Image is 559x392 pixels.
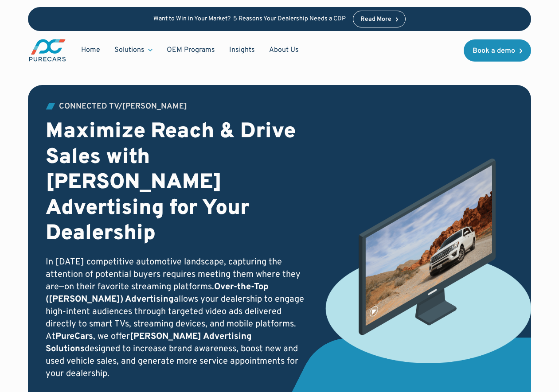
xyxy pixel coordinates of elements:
p: In [DATE] competitive automotive landscape, capturing the attention of potential buyers requires ... [46,256,313,380]
img: customer data platform illustration [325,159,531,363]
a: About Us [262,42,306,58]
div: Solutions [107,42,160,58]
a: main [28,38,67,62]
strong: Over-the-Top ([PERSON_NAME]) Advertising [46,281,269,305]
a: Home [74,42,107,58]
strong: PureCars [55,331,93,342]
a: Insights [222,42,262,58]
div: Book a demo [473,47,515,54]
h2: Maximize Reach & Drive Sales with [PERSON_NAME] Advertising for Your Dealership [46,120,313,247]
img: purecars logo [28,38,67,62]
a: Read More [353,11,406,27]
div: Read More [360,16,391,23]
strong: [PERSON_NAME] Advertising Solutions [46,331,252,355]
a: Book a demo [464,39,531,62]
a: OEM Programs [160,42,222,58]
div: Solutions [114,45,145,55]
p: Want to Win in Your Market? 5 Reasons Your Dealership Needs a CDP [153,16,346,23]
div: Connected TV/[PERSON_NAME] [59,103,187,111]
